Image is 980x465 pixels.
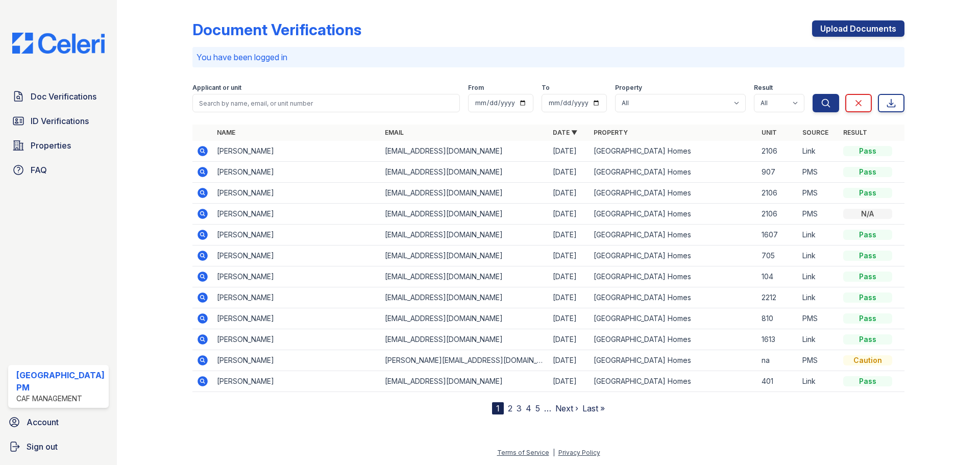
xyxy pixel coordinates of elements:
span: Doc Verifications [31,90,96,103]
td: [GEOGRAPHIC_DATA] Homes [590,162,757,183]
td: [DATE] [549,141,590,162]
div: Pass [843,230,892,240]
td: 2212 [757,287,798,308]
td: [EMAIL_ADDRESS][DOMAIN_NAME] [381,266,549,287]
td: 2106 [757,183,798,204]
div: Pass [843,188,892,198]
td: [EMAIL_ADDRESS][DOMAIN_NAME] [381,183,549,204]
td: [GEOGRAPHIC_DATA] Homes [590,287,757,308]
div: Pass [843,272,892,282]
td: na [757,350,798,371]
span: ID Verifications [31,115,89,127]
td: [DATE] [549,287,590,308]
td: 2106 [757,204,798,225]
td: 705 [757,246,798,266]
a: Result [843,129,867,136]
div: Document Verifications [192,20,361,39]
td: [DATE] [549,204,590,225]
span: Sign out [27,440,58,453]
td: [EMAIL_ADDRESS][DOMAIN_NAME] [381,246,549,266]
p: You have been logged in [197,51,900,63]
td: [PERSON_NAME] [213,141,381,162]
td: [GEOGRAPHIC_DATA] Homes [590,204,757,225]
span: Account [27,416,59,428]
div: Pass [843,167,892,177]
td: PMS [798,183,839,204]
label: Property [615,84,642,92]
td: [GEOGRAPHIC_DATA] Homes [590,371,757,392]
div: 1 [492,402,504,414]
label: From [468,84,484,92]
td: [EMAIL_ADDRESS][DOMAIN_NAME] [381,225,549,246]
td: Link [798,225,839,246]
td: [EMAIL_ADDRESS][DOMAIN_NAME] [381,371,549,392]
td: Link [798,287,839,308]
div: Pass [843,146,892,156]
div: | [553,449,555,456]
div: Pass [843,376,892,386]
td: [GEOGRAPHIC_DATA] Homes [590,225,757,246]
a: 2 [508,403,512,413]
td: 1613 [757,329,798,350]
td: [EMAIL_ADDRESS][DOMAIN_NAME] [381,141,549,162]
td: PMS [798,308,839,329]
td: [GEOGRAPHIC_DATA] Homes [590,183,757,204]
td: [GEOGRAPHIC_DATA] Homes [590,329,757,350]
label: Result [754,84,773,92]
a: Next › [555,403,578,413]
a: Account [4,412,113,432]
td: [EMAIL_ADDRESS][DOMAIN_NAME] [381,287,549,308]
a: Source [802,129,828,136]
td: [PERSON_NAME][EMAIL_ADDRESS][DOMAIN_NAME] [381,350,549,371]
td: PMS [798,204,839,225]
a: Doc Verifications [8,86,109,107]
div: Caution [843,355,892,365]
a: 5 [535,403,540,413]
div: CAF Management [16,394,105,404]
td: [PERSON_NAME] [213,371,381,392]
td: [PERSON_NAME] [213,162,381,183]
td: Link [798,371,839,392]
div: N/A [843,209,892,219]
td: [DATE] [549,162,590,183]
td: Link [798,141,839,162]
td: 401 [757,371,798,392]
input: Search by name, email, or unit number [192,94,460,112]
span: Properties [31,139,71,152]
td: 810 [757,308,798,329]
td: PMS [798,162,839,183]
td: [EMAIL_ADDRESS][DOMAIN_NAME] [381,329,549,350]
td: [PERSON_NAME] [213,329,381,350]
td: [DATE] [549,350,590,371]
td: 1607 [757,225,798,246]
a: 4 [526,403,531,413]
span: … [544,402,551,414]
td: 907 [757,162,798,183]
td: [EMAIL_ADDRESS][DOMAIN_NAME] [381,308,549,329]
div: Pass [843,313,892,324]
td: [DATE] [549,308,590,329]
td: [EMAIL_ADDRESS][DOMAIN_NAME] [381,162,549,183]
a: Name [217,129,235,136]
td: [DATE] [549,225,590,246]
a: Email [385,129,404,136]
a: Privacy Policy [558,449,600,456]
div: Pass [843,292,892,303]
td: [GEOGRAPHIC_DATA] Homes [590,141,757,162]
a: Date ▼ [553,129,577,136]
a: Unit [762,129,777,136]
td: [PERSON_NAME] [213,266,381,287]
td: [PERSON_NAME] [213,350,381,371]
td: [DATE] [549,246,590,266]
td: Link [798,246,839,266]
td: Link [798,266,839,287]
td: [PERSON_NAME] [213,246,381,266]
a: Sign out [4,436,113,457]
td: [GEOGRAPHIC_DATA] Homes [590,308,757,329]
label: To [542,84,550,92]
td: PMS [798,350,839,371]
td: [GEOGRAPHIC_DATA] Homes [590,266,757,287]
a: 3 [517,403,522,413]
label: Applicant or unit [192,84,241,92]
a: Upload Documents [812,20,904,37]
